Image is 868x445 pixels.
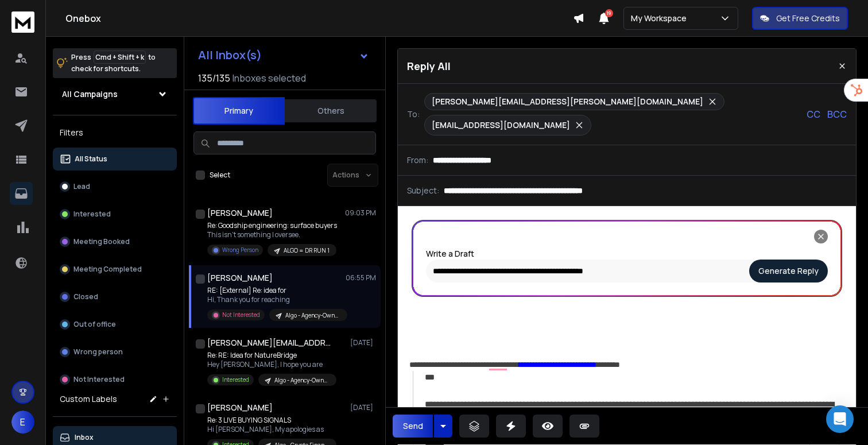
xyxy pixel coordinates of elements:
p: Not Interested [222,311,260,319]
h3: Inboxes selected [232,71,306,85]
h1: All Campaigns [62,88,118,100]
button: E [11,411,34,434]
p: Inbox [75,433,94,442]
p: From: [407,154,428,166]
span: Cmd + Shift + k [94,51,146,64]
h1: All Inbox(s) [198,49,262,61]
p: Hey [PERSON_NAME], I hope you are [207,360,336,369]
p: Algo - Agency-Owner Hyperpersonalized Outreach – [DATE] [274,376,330,385]
h3: Custom Labels [60,393,117,405]
p: This isn't something I oversee. [207,230,337,239]
p: My Workspace [631,13,691,24]
img: logo [11,11,34,33]
h1: [PERSON_NAME] [207,272,273,284]
label: Select [210,171,230,180]
label: Write a Draft [426,248,474,259]
p: [DATE] [350,403,376,412]
h1: [PERSON_NAME][EMAIL_ADDRESS][DOMAIN_NAME] [207,337,334,349]
p: Interested [222,376,249,384]
button: Others [285,98,377,123]
p: Meeting Booked [73,237,130,246]
p: Subject: [407,185,439,196]
p: All Status [75,154,107,164]
button: Interested [53,203,177,226]
button: All Inbox(s) [189,44,378,67]
button: All Campaigns [53,83,177,106]
h1: Onebox [65,11,573,25]
p: 09:03 PM [345,208,376,218]
button: Primary [193,97,285,125]
h3: Filters [53,125,177,141]
h1: [PERSON_NAME] [207,207,273,219]
p: Closed [73,292,98,301]
p: Not Interested [73,375,125,384]
p: Reply All [407,58,451,74]
p: ALGO = DR RUN 1 [284,246,330,255]
button: Get Free Credits [752,7,848,30]
p: Algo - Agency-Owner Hyperpersonalized Outreach – [DATE] [285,311,340,320]
p: Wrong person [73,347,123,357]
p: 06:55 PM [346,273,376,283]
p: Interested [73,210,111,219]
div: Open Intercom Messenger [826,405,854,433]
button: Closed [53,285,177,308]
p: CC [807,107,820,121]
span: 19 [605,9,613,17]
button: Meeting Booked [53,230,177,253]
p: Lead [73,182,90,191]
p: [PERSON_NAME][EMAIL_ADDRESS][PERSON_NAME][DOMAIN_NAME] [432,96,703,107]
p: Hi, Thank you for reaching [207,295,345,304]
p: RE: [External] Re: idea for [207,286,345,295]
p: Press to check for shortcuts. [71,52,156,75]
p: Out of office [73,320,116,329]
button: Wrong person [53,340,177,363]
p: Wrong Person [222,246,258,254]
span: 135 / 135 [198,71,230,85]
button: All Status [53,148,177,171]
button: Send [393,415,433,438]
p: Re: 3 LIVE BUYING SIGNALS [207,416,336,425]
button: Not Interested [53,368,177,391]
p: [EMAIL_ADDRESS][DOMAIN_NAME] [432,119,570,131]
p: Meeting Completed [73,265,142,274]
p: [DATE] [350,338,376,347]
button: Meeting Completed [53,258,177,281]
p: BCC [827,107,847,121]
button: Lead [53,175,177,198]
button: Out of office [53,313,177,336]
h1: [PERSON_NAME] [207,402,273,413]
p: Re: RE: Idea for NatureBridge [207,351,336,360]
p: Re: Goodship engineering: surface buyers [207,221,337,230]
p: To: [407,109,420,120]
p: Get Free Credits [776,13,840,24]
button: Clear input [749,260,828,283]
p: Hi [PERSON_NAME], My apologies as [207,425,336,434]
